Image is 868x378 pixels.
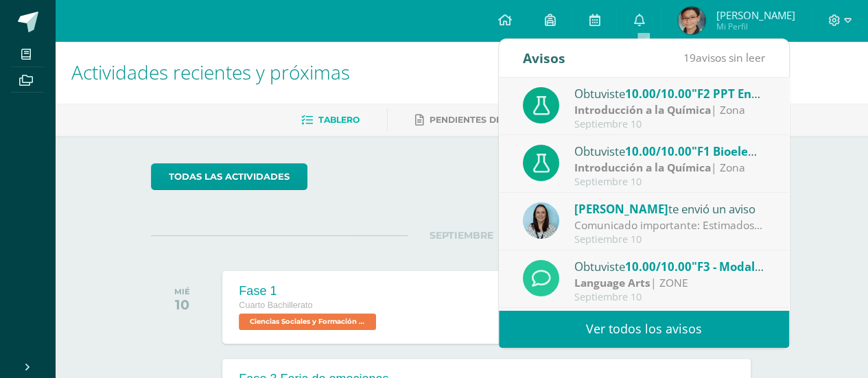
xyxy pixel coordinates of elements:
[574,201,668,217] span: [PERSON_NAME]
[574,160,711,175] strong: Introducción a la Química
[574,119,765,130] div: Septiembre 10
[574,176,765,188] div: Septiembre 10
[430,115,547,125] span: Pendientes de entrega
[716,8,795,22] span: [PERSON_NAME]
[683,50,765,65] span: avisos sin leer
[239,314,376,330] span: Ciencias Sociales y Formación Ciudadana 'A'
[574,160,765,176] div: | Zona
[625,86,692,102] span: 10.00/10.00
[174,296,190,313] div: 10
[151,163,307,190] a: todas las Actividades
[174,287,190,296] div: MIÉ
[415,109,547,131] a: Pendientes de entrega
[408,229,515,241] span: SEPTIEMBRE
[625,143,692,159] span: 10.00/10.00
[239,284,379,298] div: Fase 1
[574,142,765,160] div: Obtuviste en
[301,109,360,131] a: Tablero
[683,50,696,65] span: 19
[499,310,789,348] a: Ver todos los avisos
[574,217,765,233] div: Comunicado importante: Estimados padres de familia, Les compartimos información importante para t...
[574,102,765,118] div: | Zona
[239,300,312,310] span: Cuarto Bachillerato
[574,292,765,303] div: Septiembre 10
[574,200,765,217] div: te envió un aviso
[574,84,765,102] div: Obtuviste en
[625,259,692,274] span: 10.00/10.00
[574,275,765,291] div: | ZONE
[574,275,650,290] strong: Language Arts
[678,7,705,34] img: 3bba886a9c75063d96c5e58f8e6632be.png
[523,39,565,77] div: Avisos
[574,234,765,246] div: Septiembre 10
[523,202,559,239] img: aed16db0a88ebd6752f21681ad1200a1.png
[318,115,360,125] span: Tablero
[574,102,711,117] strong: Introducción a la Química
[574,257,765,275] div: Obtuviste en
[716,21,795,32] span: Mi Perfil
[71,59,350,85] span: Actividades recientes y próximas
